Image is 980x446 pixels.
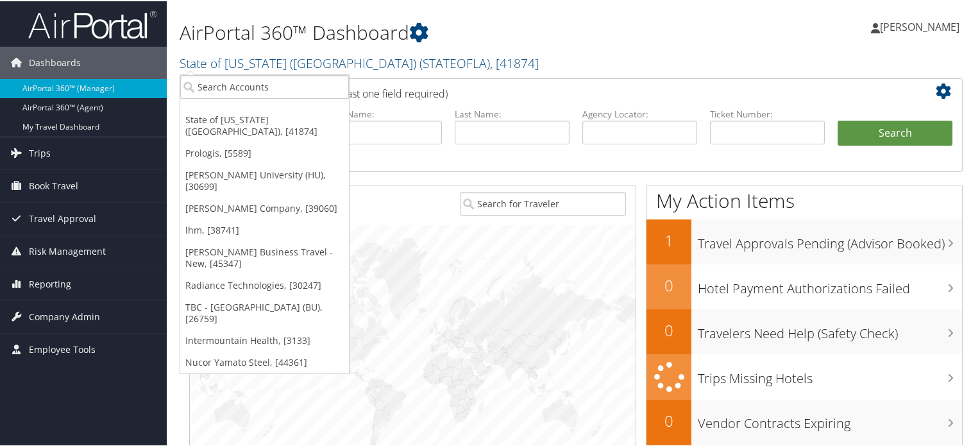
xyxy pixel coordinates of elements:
span: [PERSON_NAME] [880,19,959,33]
a: 0Vendor Contracts Expiring [646,399,962,443]
span: Risk Management [29,234,106,266]
label: Ticket Number: [710,107,825,119]
span: Dashboards [29,46,81,78]
a: Nucor Yamato Steel, [44361] [180,350,349,372]
h1: My Action Items [646,186,962,213]
span: Trips [29,136,51,168]
h3: Vendor Contracts Expiring [698,407,962,431]
button: Search [838,119,952,145]
span: (at least one field required) [325,85,448,99]
span: , [ 41874 ] [490,53,539,71]
a: 1Travel Approvals Pending (Advisor Booked) [646,218,962,263]
h2: 0 [646,318,691,340]
label: Last Name: [455,107,570,119]
a: TBC - [GEOGRAPHIC_DATA] (BU), [26759] [180,295,349,329]
a: State of [US_STATE] ([GEOGRAPHIC_DATA]) [180,53,539,71]
a: [PERSON_NAME] [871,6,972,45]
a: [PERSON_NAME] Business Travel - New, [45347] [180,240,349,273]
label: First Name: [327,107,442,119]
h1: AirPortal 360™ Dashboard [180,18,708,45]
input: Search for Traveler [460,191,627,214]
h2: 0 [646,273,691,295]
a: [PERSON_NAME] University (HU), [30699] [180,163,349,196]
h3: Travelers Need Help (Safety Check) [698,317,962,341]
img: airportal-logo.png [28,8,156,39]
h2: 0 [646,409,691,431]
a: 0Hotel Payment Authorizations Failed [646,263,962,308]
label: Agency Locator: [582,107,697,119]
h3: Hotel Payment Authorizations Failed [698,272,962,296]
span: Book Travel [29,169,78,201]
a: Trips Missing Hotels [646,353,962,399]
a: State of [US_STATE] ([GEOGRAPHIC_DATA]), [41874] [180,108,349,141]
span: Company Admin [29,300,100,332]
a: [PERSON_NAME] Company, [39060] [180,196,349,218]
h2: Airtinerary Lookup [199,80,888,101]
h2: 1 [646,228,691,250]
a: 0Travelers Need Help (Safety Check) [646,308,962,353]
a: Radiance Technologies, [30247] [180,273,349,295]
a: Prologis, [5589] [180,141,349,163]
a: lhm, [38741] [180,218,349,240]
h3: Travel Approvals Pending (Advisor Booked) [698,227,962,252]
input: Search Accounts [180,74,349,98]
span: Employee Tools [29,332,96,365]
span: Travel Approval [29,202,96,234]
span: Reporting [29,267,71,299]
a: Intermountain Health, [3133] [180,329,349,350]
span: ( STATEOFLA ) [419,53,490,71]
h3: Trips Missing Hotels [698,362,962,386]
